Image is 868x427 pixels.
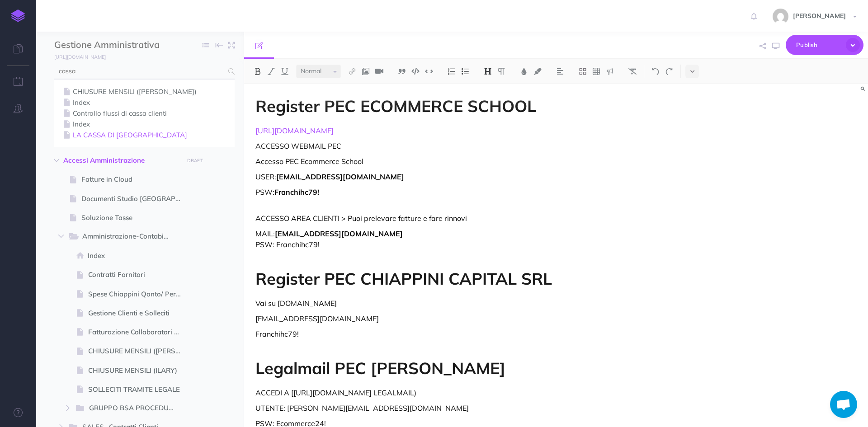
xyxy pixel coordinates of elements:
span: SOLLECITI TRAMITE LEGALE [88,384,189,395]
span: Fatturazione Collaboratori ECS [88,327,189,338]
img: logo-mark.svg [11,9,25,22]
img: 773ddf364f97774a49de44848d81cdba.jpg [773,9,788,24]
img: Text background color button [533,68,542,75]
img: Text color button [520,68,528,75]
a: CHIUSURE MENSILI ([PERSON_NAME]) [61,86,228,97]
p: ACCESSO AREA CLIENTI > Puoi prelevare fatture e fare rinnovi [255,213,670,224]
img: Bold button [254,68,262,75]
a: [URL][DOMAIN_NAME] [255,126,334,135]
span: Accessi Amministrazione [63,155,178,166]
strong: Franchihc79! [274,188,319,197]
img: Add image button [362,68,370,75]
p: UTENTE: [PERSON_NAME][EMAIL_ADDRESS][DOMAIN_NAME] [255,403,670,413]
p: ACCESSO WEBMAIL PEC [255,141,670,151]
img: Clear styles button [628,68,637,75]
strong: Register PEC ECOMMERCE SCHOOL [255,96,536,116]
button: Publish [786,35,863,55]
p: [EMAIL_ADDRESS][DOMAIN_NAME] [255,313,670,324]
button: DRAFT [184,155,206,166]
span: Index [88,250,189,261]
a: Index [61,119,228,130]
img: Italic button [267,68,275,75]
span: Contratti Fornitori [88,269,189,280]
img: Unordered list button [461,68,469,75]
input: Search [54,63,223,80]
p: Vai su [DOMAIN_NAME] [255,298,670,309]
span: Fatture in Cloud [81,174,189,185]
p: PSW: [255,187,670,208]
img: Redo [665,68,673,75]
img: Inline code button [425,68,433,75]
span: Amministrazione-Contabilità [82,231,177,243]
img: Callout dropdown menu button [606,68,614,75]
small: DRAFT [187,158,203,164]
img: Link button [348,68,356,75]
span: Soluzione Tasse [81,212,189,223]
p: Franchihc79! [255,328,670,339]
p: ACCEDI A [[URL][DOMAIN_NAME] LEGALMAIL) [255,387,670,398]
span: Documenti Studio [GEOGRAPHIC_DATA] [81,193,189,204]
span: Spese Chiappini Qonto/ Personali [88,289,189,300]
strong: Register PEC CHIAPPINI CAPITAL SRL [255,268,552,289]
img: Paragraph button [497,68,505,75]
img: Undo [651,68,660,75]
p: Accesso PEC Ecommerce School [255,156,670,167]
img: Headings dropdown button [484,68,492,75]
img: Alignment dropdown menu button [556,68,564,75]
p: USER: [255,171,670,182]
span: GRUPPO BSA PROCEDURA [89,403,181,414]
span: Publish [796,38,841,52]
img: Add video button [375,68,383,75]
span: Gestione Clienti e Solleciti [88,308,189,319]
img: Create table button [592,68,600,75]
span: CHIUSURE MENSILI ([PERSON_NAME]) [88,346,189,357]
a: Index [61,97,228,108]
a: [URL][DOMAIN_NAME] [36,52,115,61]
input: Documentation Name [54,38,160,52]
img: Blockquote button [398,68,406,75]
p: MAIL: PSW: Franchihc79! [255,228,670,250]
small: [URL][DOMAIN_NAME] [54,54,106,60]
a: Controllo flussi di cassa clienti [61,108,228,119]
img: Code block button [411,68,420,75]
img: Underline button [281,68,289,75]
strong: [EMAIL_ADDRESS][DOMAIN_NAME] [276,172,404,181]
strong: Legalmail PEC [PERSON_NAME] [255,358,505,378]
span: [PERSON_NAME] [788,12,850,20]
a: LA CASSA DI [GEOGRAPHIC_DATA] [61,130,228,141]
span: CHIUSURE MENSILI (ILARY) [88,365,189,376]
img: Ordered list button [448,68,456,75]
strong: [EMAIL_ADDRESS][DOMAIN_NAME] [275,229,403,238]
div: Aprire la chat [830,391,857,418]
